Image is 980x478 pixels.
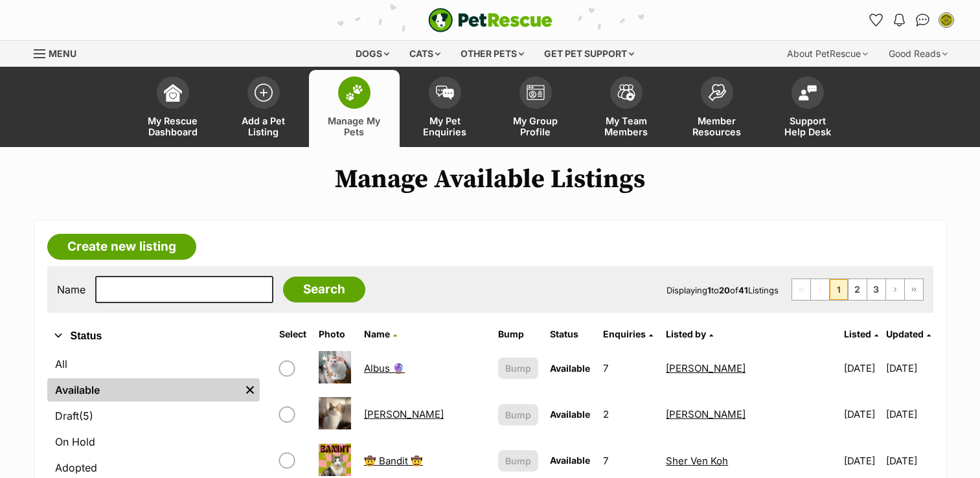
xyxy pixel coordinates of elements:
[886,328,924,339] span: Updated
[779,115,837,137] span: Support Help Desk
[498,404,538,426] button: Bump
[240,378,260,402] a: Remove filter
[889,10,910,30] button: Notifications
[47,404,260,427] a: Draft
[47,378,240,402] a: Available
[451,41,533,67] div: Other pets
[57,284,85,295] label: Name
[666,408,746,420] a: [PERSON_NAME]
[347,41,398,67] div: Dogs
[400,41,450,67] div: Cats
[799,85,817,100] img: help-desk-icon-fdf02630f3aa405de69fd3d07c3f3aa587a6932b1a1747fa1d2bba05be0121f9.svg
[778,41,877,67] div: About PetRescue
[550,409,590,420] span: Available
[707,285,711,295] strong: 1
[507,115,565,137] span: My Group Profile
[400,70,490,147] a: My Pet Enquiries
[47,430,260,453] a: On Hold
[738,285,748,295] strong: 41
[666,328,713,339] a: Listed by
[436,85,454,100] img: pet-enquiries-icon-7e3ad2cf08bfb03b45e93fb7055b45f3efa6380592205ae92323e6603595dc1f.svg
[849,279,867,300] a: Page 2
[218,70,309,147] a: Add a Pet Listing
[505,454,531,468] span: Bump
[364,328,397,339] a: Name
[49,48,76,59] span: Menu
[844,328,878,339] a: Listed
[839,346,885,391] td: [DATE]
[839,392,885,437] td: [DATE]
[866,10,957,30] ul: Account quick links
[283,277,365,302] input: Search
[688,115,746,137] span: Member Resources
[792,279,810,300] span: First page
[708,84,726,101] img: member-resources-icon-8e73f808a243e03378d46382f2149f9095a855e16c252ad45f914b54edf8863c.svg
[47,352,260,376] a: All
[364,362,405,374] a: Albus 🔮
[428,8,553,32] img: logo-e224e6f780fb5917bec1dbf3a21bbac754714ae5b6737aabdf751b685950b380.svg
[666,328,706,339] span: Listed by
[47,328,260,345] button: Status
[666,455,728,467] a: Sher Ven Koh
[880,41,957,67] div: Good Reads
[493,324,543,345] th: Bump
[617,84,635,101] img: team-members-icon-5396bd8760b3fe7c0b43da4ab00e1e3bb1a5d9ba89233759b79545d2d3fc5d0d.svg
[505,361,531,375] span: Bump
[905,279,923,300] a: Last page
[866,10,887,30] a: Favourites
[550,363,590,374] span: Available
[886,346,932,391] td: [DATE]
[144,115,202,137] span: My Rescue Dashboard
[719,285,730,295] strong: 20
[79,408,93,424] span: (5)
[274,324,312,345] th: Select
[309,70,400,147] a: Manage My Pets
[364,408,444,420] a: [PERSON_NAME]
[844,328,871,339] span: Listed
[325,115,383,137] span: Manage My Pets
[47,234,196,260] a: Create new listing
[164,84,182,102] img: dashboard-icon-eb2f2d2d3e046f16d808141f083e7271f6b2e854fb5c12c21221c1fb7104beca.svg
[428,8,553,32] a: PetRescue
[598,392,659,437] td: 2
[762,70,853,147] a: Support Help Desk
[498,358,538,379] button: Bump
[128,70,218,147] a: My Rescue Dashboard
[598,346,659,391] td: 7
[490,70,581,147] a: My Group Profile
[345,84,363,101] img: manage-my-pets-icon-02211641906a0b7f246fdf0571729dbe1e7629f14944591b6c1af311fb30b64b.svg
[603,328,646,339] span: translation missing: en.admin.listings.index.attributes.enquiries
[811,279,829,300] span: Previous page
[867,279,885,300] a: Page 3
[672,70,762,147] a: Member Resources
[603,328,653,339] a: Enquiries
[364,328,390,339] span: Name
[830,279,848,300] span: Page 1
[913,10,933,30] a: Conversations
[667,285,779,295] span: Displaying to of Listings
[505,408,531,422] span: Bump
[498,450,538,472] button: Bump
[886,328,931,339] a: Updated
[234,115,293,137] span: Add a Pet Listing
[666,362,746,374] a: [PERSON_NAME]
[936,10,957,30] button: My account
[313,324,358,345] th: Photo
[581,70,672,147] a: My Team Members
[416,115,474,137] span: My Pet Enquiries
[527,85,545,100] img: group-profile-icon-3fa3cf56718a62981997c0bc7e787c4b2cf8bcc04b72c1350f741eb67cf2f40e.svg
[894,14,904,27] img: notifications-46538b983faf8c2785f20acdc204bb7945ddae34d4c08c2a6579f10ce5e182be.svg
[34,41,85,64] a: Menu
[597,115,655,137] span: My Team Members
[255,84,273,102] img: add-pet-listing-icon-0afa8454b4691262ce3f59096e99ab1cd57d4a30225e0717b998d2c9b9846f56.svg
[792,279,924,301] nav: Pagination
[550,455,590,466] span: Available
[364,455,423,467] a: 🤠 Bandit 🤠
[916,14,929,27] img: chat-41dd97257d64d25036548639549fe6c8038ab92f7586957e7f3b1b290dea8141.svg
[886,279,904,300] a: Next page
[940,14,953,27] img: Luise Verhoeven profile pic
[886,392,932,437] td: [DATE]
[545,324,597,345] th: Status
[535,41,643,67] div: Get pet support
